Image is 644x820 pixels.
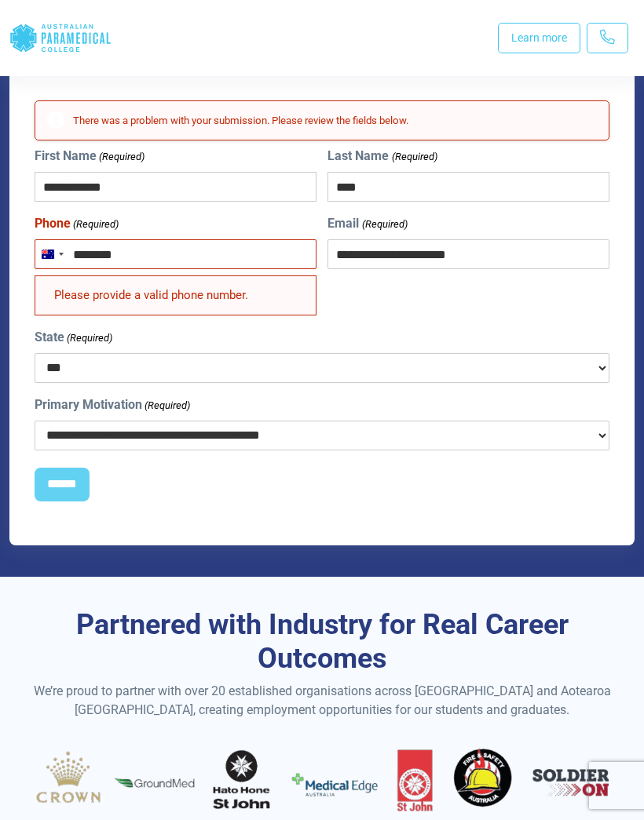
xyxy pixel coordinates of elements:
[327,147,437,166] label: Last Name
[390,149,437,165] span: (Required)
[72,217,119,232] span: (Required)
[35,147,145,166] label: First Name
[35,328,112,347] label: State
[35,395,190,414] label: Primary Motivation
[498,23,580,53] a: Learn more
[327,214,407,233] label: Email
[73,114,596,128] h2: There was a problem with your submission. Please review the fields below.
[66,330,113,346] span: (Required)
[35,240,68,268] button: Selected country
[9,608,635,676] h3: Partnered with Industry for Real Career Outcomes
[9,13,112,64] div: Australian Paramedical College
[360,217,408,232] span: (Required)
[144,398,191,414] span: (Required)
[9,682,635,720] p: We’re proud to partner with over 20 established organisations across [GEOGRAPHIC_DATA] and Aotear...
[35,214,119,233] label: Phone
[35,275,317,315] div: Please provide a valid phone number.
[98,149,145,165] span: (Required)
